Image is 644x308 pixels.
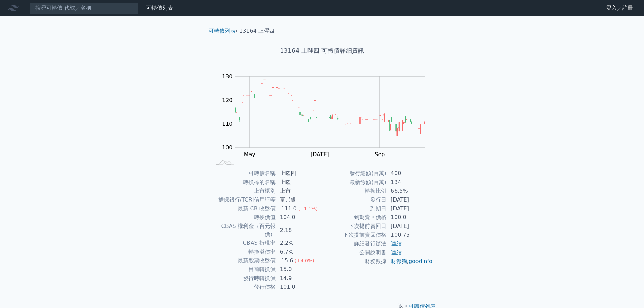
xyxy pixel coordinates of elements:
li: 13164 上曜四 [239,27,275,35]
tspan: 100 [222,144,233,151]
td: [DATE] [387,204,433,213]
div: 111.0 [280,205,298,213]
td: [DATE] [387,222,433,231]
td: [DATE] [387,195,433,204]
td: 發行總額(百萬) [322,169,387,178]
tspan: 110 [222,121,233,127]
h1: 13164 上曜四 可轉債詳細資訊 [203,46,441,55]
td: 可轉債名稱 [211,169,276,178]
td: 上市 [276,187,322,195]
td: CBAS 權利金（百元報價） [211,222,276,239]
td: 100.0 [387,213,433,222]
a: 登入／註冊 [601,3,639,14]
td: 104.0 [276,213,322,222]
td: 101.0 [276,283,322,291]
td: 擔保銀行/TCRI信用評等 [211,195,276,204]
td: 公開說明書 [322,248,387,257]
td: 上曜四 [276,169,322,178]
tspan: May [244,151,255,158]
td: 2.2% [276,239,322,247]
td: 詳細發行辦法 [322,239,387,248]
a: 可轉債列表 [209,28,236,34]
tspan: [DATE] [311,151,329,158]
td: 最新餘額(百萬) [322,178,387,187]
td: 發行價格 [211,283,276,291]
td: 下次提前賣回日 [322,222,387,231]
tspan: 120 [222,97,233,103]
tspan: 130 [222,73,233,80]
a: goodinfo [409,258,432,264]
span: (+1.1%) [298,206,318,211]
a: 可轉債列表 [146,5,173,11]
td: 6.7% [276,247,322,256]
td: 100.75 [387,231,433,239]
li: › [209,27,238,35]
td: CBAS 折現率 [211,239,276,247]
td: 轉換溢價率 [211,247,276,256]
td: 轉換價值 [211,213,276,222]
td: 富邦銀 [276,195,322,204]
td: 轉換比例 [322,187,387,195]
td: 15.0 [276,265,322,274]
td: 66.5% [387,187,433,195]
td: 14.9 [276,274,322,283]
td: 到期賣回價格 [322,213,387,222]
tspan: Sep [375,151,385,158]
a: 連結 [391,240,402,247]
td: 上市櫃別 [211,187,276,195]
a: 財報狗 [391,258,407,264]
td: 轉換標的名稱 [211,178,276,187]
input: 搜尋可轉債 代號／名稱 [30,2,138,14]
td: 上曜 [276,178,322,187]
td: 發行時轉換價 [211,274,276,283]
td: 400 [387,169,433,178]
td: 最新股票收盤價 [211,256,276,265]
td: 2.18 [276,222,322,239]
td: , [387,257,433,266]
g: Series [235,79,425,136]
a: 連結 [391,249,402,256]
td: 目前轉換價 [211,265,276,274]
td: 到期日 [322,204,387,213]
div: 15.6 [280,257,295,265]
td: 下次提前賣回價格 [322,231,387,239]
td: 發行日 [322,195,387,204]
span: (+4.0%) [294,258,314,263]
td: 財務數據 [322,257,387,266]
td: 最新 CB 收盤價 [211,204,276,213]
td: 134 [387,178,433,187]
g: Chart [219,73,435,158]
